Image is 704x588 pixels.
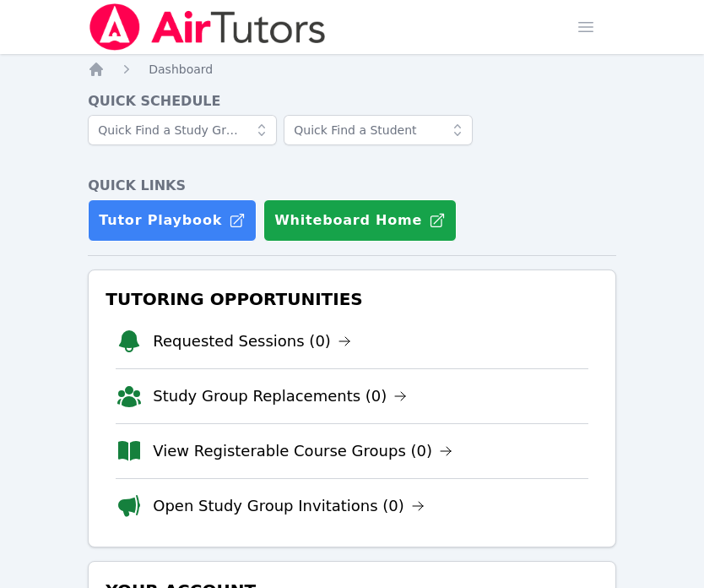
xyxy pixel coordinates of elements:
[153,439,452,463] a: View Registerable Course Groups (0)
[153,494,425,518] a: Open Study Group Invitations (0)
[149,61,213,78] a: Dashboard
[153,384,407,408] a: Study Group Replacements (0)
[88,176,616,196] h4: Quick Links
[153,329,351,353] a: Requested Sessions (0)
[88,115,277,145] input: Quick Find a Study Group
[263,199,457,242] button: Whiteboard Home
[88,61,616,78] nav: Breadcrumb
[88,91,616,112] h4: Quick Schedule
[88,3,327,51] img: Air Tutors
[149,63,213,76] span: Dashboard
[102,284,602,314] h3: Tutoring Opportunities
[88,199,257,242] a: Tutor Playbook
[284,115,473,145] input: Quick Find a Student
